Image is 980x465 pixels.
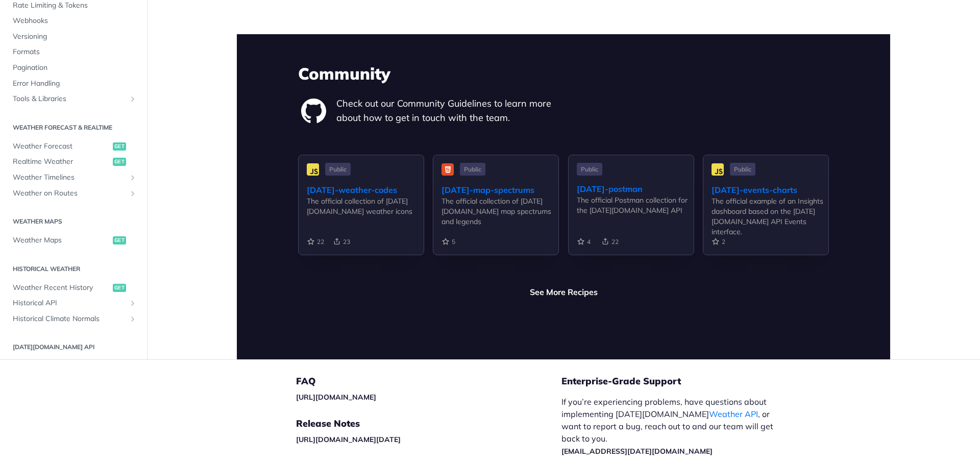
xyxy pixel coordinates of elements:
[13,188,126,198] span: Weather on Routes
[442,184,558,196] div: [DATE]-map-spectrums
[307,184,424,196] div: [DATE]-weather-codes
[336,96,563,125] p: Check out our Community Guidelines to learn more about how to get in touch with the team.
[13,47,137,57] span: Formats
[530,286,598,298] a: See More Recipes
[8,296,139,311] a: Historical APIShow subpages for Historical API
[13,16,137,26] span: Webhooks
[13,32,137,42] span: Versioning
[577,183,694,195] div: [DATE]-postman
[113,283,126,291] span: get
[13,173,126,183] span: Weather Timelines
[8,154,139,169] a: Realtime Weatherget
[8,311,139,327] a: Historical Climate NormalsShow subpages for Historical Climate Normals
[8,170,139,185] a: Weather TimelinesShow subpages for Weather Timelines
[8,342,139,352] h2: [DATE][DOMAIN_NAME] API
[13,157,110,167] span: Realtime Weather
[8,123,139,132] h2: Weather Forecast & realtime
[129,189,137,197] button: Show subpages for Weather on Routes
[568,155,694,272] a: Public [DATE]-postman The official Postman collection for the [DATE][DOMAIN_NAME] API
[730,163,755,176] span: Public
[709,409,758,419] a: Weather API
[561,375,800,387] h5: Enterprise-Grade Support
[8,29,139,44] a: Versioning
[8,217,139,226] h2: Weather Maps
[8,358,139,374] a: Locations APIShow subpages for Locations API
[460,163,485,176] span: Public
[129,315,137,323] button: Show subpages for Historical Climate Normals
[8,13,139,29] a: Webhooks
[296,435,401,444] a: [URL][DOMAIN_NAME][DATE]
[13,235,110,246] span: Weather Maps
[577,163,602,176] span: Public
[298,62,829,85] h3: Community
[8,280,139,295] a: Weather Recent Historyget
[703,155,829,272] a: Public [DATE]-events-charts The official example of an Insights dashboard based on the [DATE][DOM...
[298,155,424,272] a: Public [DATE]-weather-codes The official collection of [DATE][DOMAIN_NAME] weather icons
[13,141,110,152] span: Weather Forecast
[307,196,424,216] div: The official collection of [DATE][DOMAIN_NAME] weather icons
[129,95,137,103] button: Show subpages for Tools & Libraries
[8,264,139,273] h2: Historical Weather
[8,91,139,107] a: Tools & LibrariesShow subpages for Tools & Libraries
[13,282,110,292] span: Weather Recent History
[13,63,137,73] span: Pagination
[8,233,139,248] a: Weather Mapsget
[13,298,126,308] span: Historical API
[296,418,561,430] h5: Release Notes
[113,142,126,151] span: get
[13,314,126,324] span: Historical Climate Normals
[712,196,828,237] div: The official example of an Insights dashboard based on the [DATE][DOMAIN_NAME] API Events interface.
[8,60,139,76] a: Pagination
[129,174,137,182] button: Show subpages for Weather Timelines
[129,299,137,307] button: Show subpages for Historical API
[8,185,139,201] a: Weather on RoutesShow subpages for Weather on Routes
[577,195,694,215] div: The official Postman collection for the [DATE][DOMAIN_NAME] API
[442,196,558,227] div: The official collection of [DATE][DOMAIN_NAME] map spectrums and legends
[8,44,139,60] a: Formats
[13,94,126,104] span: Tools & Libraries
[113,236,126,244] span: get
[296,393,376,402] a: [URL][DOMAIN_NAME]
[325,163,351,176] span: Public
[8,139,139,154] a: Weather Forecastget
[113,158,126,166] span: get
[296,375,561,387] h5: FAQ
[561,447,713,456] a: [EMAIL_ADDRESS][DATE][DOMAIN_NAME]
[561,396,784,457] p: If you’re experiencing problems, have questions about implementing [DATE][DOMAIN_NAME] , or want ...
[8,76,139,91] a: Error Handling
[712,184,828,196] div: [DATE]-events-charts
[13,79,137,89] span: Error Handling
[433,155,559,272] a: Public [DATE]-map-spectrums The official collection of [DATE][DOMAIN_NAME] map spectrums and legends
[13,1,137,11] span: Rate Limiting & Tokens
